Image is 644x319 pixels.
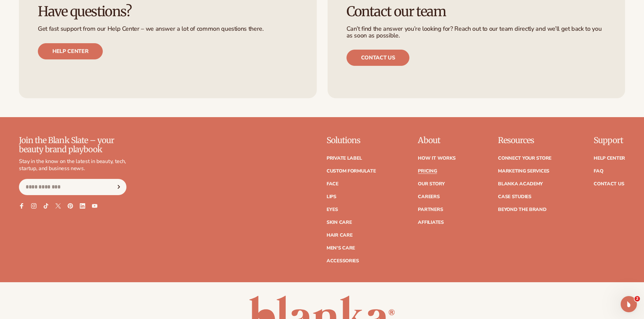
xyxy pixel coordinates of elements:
[38,43,103,59] a: Help center
[327,182,338,186] a: Face
[38,4,298,19] h3: Have questions?
[327,169,376,174] a: Custom formulate
[498,194,531,199] a: Case Studies
[19,136,126,154] p: Join the Blank Slate – your beauty brand playbook
[418,207,443,212] a: Partners
[418,194,439,199] a: Careers
[418,182,445,186] a: Our Story
[594,156,625,161] a: Help Center
[418,220,444,225] a: Affiliates
[498,182,543,186] a: Blanka Academy
[498,156,551,161] a: Connect your store
[418,169,437,174] a: Pricing
[498,207,547,212] a: Beyond the brand
[498,136,551,145] p: Resources
[594,182,624,186] a: Contact Us
[347,4,606,19] h3: Contact our team
[327,259,359,263] a: Accessories
[418,156,456,161] a: How It Works
[327,233,352,238] a: Hair Care
[635,296,640,301] span: 2
[327,156,362,161] a: Private label
[327,136,376,145] p: Solutions
[594,136,625,145] p: Support
[347,26,606,39] p: Can’t find the answer you’re looking for? Reach out to our team directly and we’ll get back to yo...
[19,158,126,172] p: Stay in the know on the latest in beauty, tech, startup, and business news.
[111,179,126,195] button: Subscribe
[38,26,298,32] p: Get fast support from our Help Center – we answer a lot of common questions there.
[621,296,637,312] iframe: Intercom live chat
[327,194,336,199] a: Lips
[327,220,352,225] a: Skin Care
[418,136,456,145] p: About
[347,50,410,66] a: Contact us
[327,246,355,250] a: Men's Care
[594,169,603,174] a: FAQ
[327,207,338,212] a: Eyes
[498,169,549,174] a: Marketing services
